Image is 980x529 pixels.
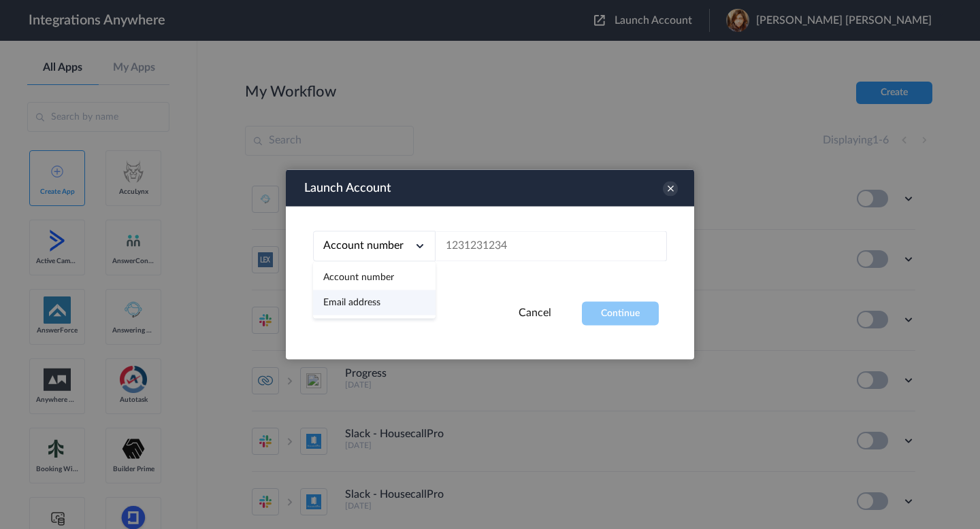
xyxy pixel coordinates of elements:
[323,298,380,307] a: Email address
[582,302,659,326] button: Continue
[304,176,391,201] h3: Launch Account
[323,273,394,282] a: Account number
[323,240,404,251] span: Account number
[436,231,667,262] input: 1231231234
[519,307,551,318] a: Cancel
